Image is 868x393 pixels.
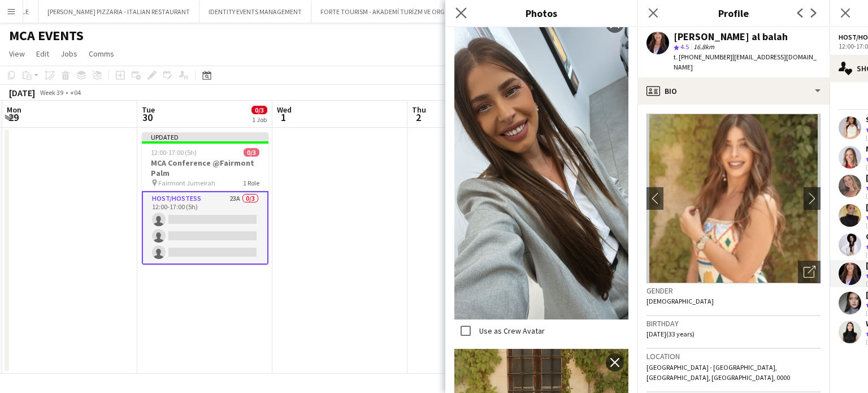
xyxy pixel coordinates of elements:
span: Wed [277,105,292,115]
div: +04 [70,88,81,97]
a: Edit [32,46,54,61]
span: Comms [89,49,114,59]
span: Edit [36,49,49,59]
span: Jobs [60,49,77,59]
button: IDENTITY EVENTS MANAGEMENT [199,1,311,23]
span: Fairmont Jumeirah [158,179,215,187]
span: 1 Role [243,179,259,187]
span: 4.5 [680,42,689,51]
span: | [EMAIL_ADDRESS][DOMAIN_NAME] [674,53,817,71]
img: Crew photo 1009358 [454,10,628,320]
span: 30 [140,111,155,124]
span: Mon [7,105,21,115]
span: 0/3 [251,106,267,114]
span: t. [PHONE_NUMBER] [674,53,732,61]
h3: Profile [637,6,830,20]
div: Updated [142,132,268,141]
button: [PERSON_NAME] PIZZARIA - ITALIAN RESTAURANT [38,1,199,23]
h3: Location [646,351,821,361]
h1: MCA EVENTS [9,27,84,44]
span: Thu [412,105,426,115]
h3: MCA Conference @Fairmont Palm [142,158,268,178]
span: [DEMOGRAPHIC_DATA] [646,297,714,305]
span: 12:00-17:00 (5h) [151,148,197,157]
span: 16.8km [691,42,717,51]
div: 1 Job [252,115,267,124]
a: Jobs [56,46,82,61]
div: Bio [637,77,830,105]
span: 2 [410,111,426,124]
span: 1 [275,111,292,124]
button: FORTE TOURISM - AKADEMİ TURİZM VE ORG.TİC. A.Ş. [311,1,479,23]
h3: Birthday [646,318,821,329]
div: Open photos pop-in [798,261,821,283]
span: Tue [142,105,155,115]
label: Use as Crew Avatar [477,326,545,336]
span: Week 39 [37,88,66,97]
span: [GEOGRAPHIC_DATA] - [GEOGRAPHIC_DATA], [GEOGRAPHIC_DATA], [GEOGRAPHIC_DATA], 0000 [646,363,790,382]
a: View [5,46,29,61]
app-job-card: Updated12:00-17:00 (5h)0/3MCA Conference @Fairmont Palm Fairmont Jumeirah1 RoleHost/Hostess23A0/3... [142,132,268,265]
h3: Gender [646,286,821,296]
span: View [9,49,25,59]
span: [DATE] (33 years) [646,330,695,338]
app-card-role: Host/Hostess23A0/312:00-17:00 (5h) [142,191,268,265]
a: Comms [84,46,119,61]
span: 0/3 [244,148,259,157]
img: Crew avatar or photo [646,114,821,283]
div: [PERSON_NAME] al balah [674,32,788,42]
div: [DATE] [9,87,35,98]
h3: Photos [445,6,637,20]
